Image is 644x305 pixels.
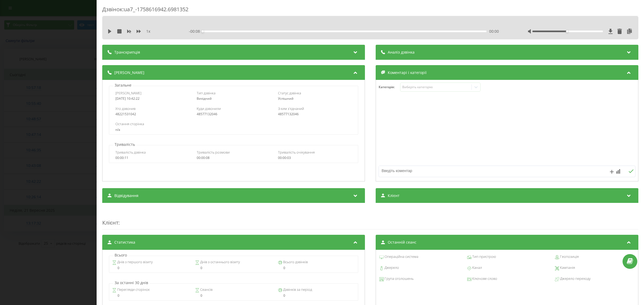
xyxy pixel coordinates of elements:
[102,208,638,229] div: :
[102,6,638,16] div: Дзвінок : ua7_-1758616942.6981352
[559,265,575,270] span: Кампанія
[278,156,352,160] div: 00:00:03
[384,276,414,281] span: Група оголошень
[278,106,304,111] span: З ким з'єднаний
[471,265,482,270] span: Канал
[115,112,189,116] div: 48221531042
[146,29,150,34] span: 1 x
[559,276,591,281] span: Джерело переходу
[115,121,144,126] span: Остання сторінка
[388,240,416,245] span: Останній сеанс
[388,50,415,55] span: Аналіз дзвінка
[113,280,149,285] p: За останні 30 днів
[278,150,315,155] span: Тривалість очікування
[471,254,496,259] span: Тип пристрою
[113,252,128,258] p: Всього
[471,276,497,281] span: Ключове слово
[278,91,301,95] span: Статус дзвінка
[112,266,189,270] div: 0
[278,294,355,297] div: 0
[197,91,215,95] span: Тип дзвінка
[197,106,221,111] span: Куди дзвонили
[199,287,213,292] span: Сеансів
[112,294,189,297] div: 0
[189,29,203,34] span: - 00:08
[199,259,240,265] span: Днів з останнього візиту
[202,30,204,32] div: Accessibility label
[115,128,352,132] div: n/a
[197,150,230,155] span: Тривалість розмови
[197,156,270,160] div: 00:00:08
[197,112,270,116] div: 48577132046
[114,193,138,198] span: Відвідування
[115,150,146,155] span: Тривалість дзвінка
[282,287,312,292] span: Дзвінків за період
[114,70,144,75] span: [PERSON_NAME]
[114,240,135,245] span: Статистика
[195,294,272,297] div: 0
[116,259,153,265] span: Днів з першого візиту
[115,97,189,101] div: [DATE] 10:42:22
[278,266,355,270] div: 0
[566,30,568,32] div: Accessibility label
[388,193,400,198] span: Клієнт
[113,142,136,147] p: Тривалість
[282,259,308,265] span: Всього дзвінків
[384,265,399,270] span: Джерело
[195,266,272,270] div: 0
[115,156,189,160] div: 00:00:11
[489,29,499,34] span: 00:00
[384,254,418,259] span: Операційна система
[278,112,352,116] div: 48577132046
[114,50,140,55] span: Транскрипція
[115,106,136,111] span: Хто дзвонив
[402,85,469,89] div: Виберіть категорію
[115,91,141,95] span: [PERSON_NAME]
[388,70,427,75] span: Коментарі і категорії
[116,287,150,292] span: Перегляди сторінок
[197,96,212,101] span: Вихідний
[113,83,133,88] p: Загальне
[278,96,294,101] span: Успішний
[379,85,400,89] h4: Категорія :
[559,254,579,259] span: Геопозиція
[102,219,118,226] span: Клієнт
